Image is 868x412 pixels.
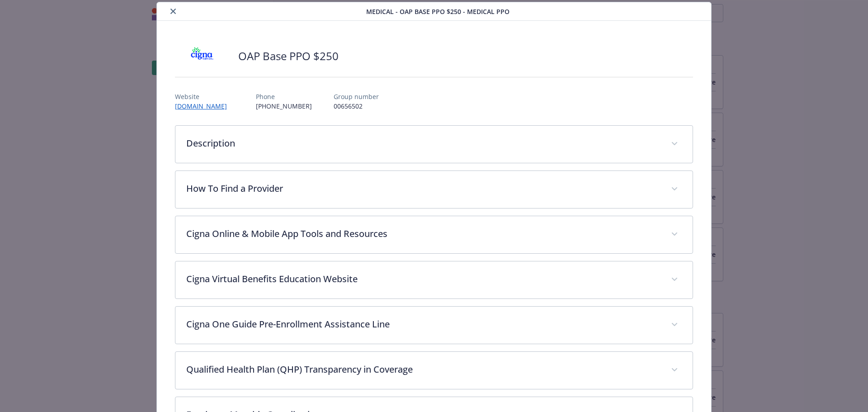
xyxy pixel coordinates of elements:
[175,352,693,389] div: Qualified Health Plan (QHP) Transparency in Coverage
[175,102,234,110] a: [DOMAIN_NAME]
[366,7,509,16] span: Medical - OAP Base PPO $250 - Medical PPO
[256,92,312,101] p: Phone
[175,92,234,101] p: Website
[186,363,660,376] p: Qualified Health Plan (QHP) Transparency in Coverage
[186,317,660,331] p: Cigna One Guide Pre-Enrollment Assistance Line
[186,272,660,286] p: Cigna Virtual Benefits Education Website
[175,307,693,344] div: Cigna One Guide Pre-Enrollment Assistance Line
[334,101,379,111] p: 00656502
[175,261,693,298] div: Cigna Virtual Benefits Education Website
[256,101,312,111] p: [PHONE_NUMBER]
[168,6,179,17] button: close
[238,48,339,64] h2: OAP Base PPO $250
[175,216,693,253] div: Cigna Online & Mobile App Tools and Resources
[186,227,660,241] p: Cigna Online & Mobile App Tools and Resources
[186,182,660,195] p: How To Find a Provider
[186,137,660,150] p: Description
[175,171,693,208] div: How To Find a Provider
[175,43,229,70] img: CIGNA
[334,92,379,101] p: Group number
[175,126,693,163] div: Description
